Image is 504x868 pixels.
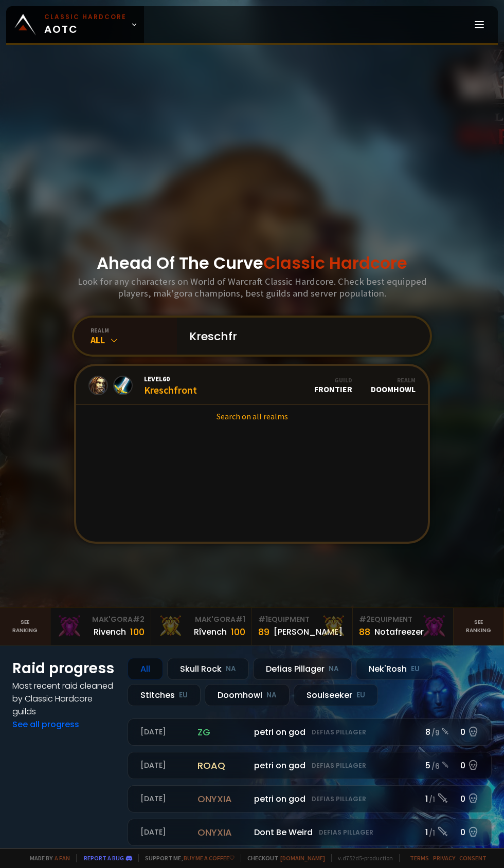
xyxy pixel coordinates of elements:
[130,625,145,639] div: 100
[12,679,115,718] h4: Most recent raid cleaned by Classic Hardcore guilds
[410,854,429,862] a: Terms
[331,854,393,862] span: v. d752d5 - production
[353,608,454,645] a: #2Equipment88Notafreezer
[226,664,236,674] small: NA
[280,854,325,862] a: [DOMAIN_NAME]
[97,251,407,275] h1: Ahead Of The Curve
[12,718,79,730] a: See all progress
[76,405,428,428] a: Search on all realms
[138,854,235,862] span: Support me,
[258,625,269,639] div: 89
[55,854,70,862] a: a fan
[371,376,416,384] div: Realm
[144,374,197,383] span: Level 60
[194,625,227,638] div: Rîvench
[236,614,245,624] span: # 1
[231,625,245,639] div: 100
[94,625,126,638] div: Rivench
[144,374,197,396] div: Kreschfront
[183,318,418,355] input: Search a character...
[241,854,325,862] span: Checkout
[76,275,428,299] h3: Look for any characters on World of Warcraft Classic Hardcore. Check best equipped players, mak'g...
[274,625,343,638] div: [PERSON_NAME]
[128,752,492,779] a: [DATE]roaqpetri on godDefias Pillager5 /60
[50,608,151,645] a: Mak'Gora#2Rivench100
[84,854,124,862] a: Report a bug
[91,326,177,334] div: realm
[57,614,145,625] div: Mak'Gora
[151,608,252,645] a: Mak'Gora#1Rîvench100
[294,684,378,706] div: Soulseeker
[128,718,492,746] a: [DATE]zgpetri on godDefias Pillager8 /90
[44,12,127,37] span: AOTC
[454,608,504,645] a: Seeranking
[12,658,115,679] h1: Raid progress
[44,12,127,22] small: Classic Hardcore
[356,658,433,680] div: Nek'Rosh
[157,614,245,625] div: Mak'Gora
[258,614,346,625] div: Equipment
[24,854,70,862] span: Made by
[329,664,339,674] small: NA
[179,690,188,700] small: EU
[128,658,163,680] div: All
[359,625,370,639] div: 88
[459,854,487,862] a: Consent
[128,684,201,706] div: Stitches
[263,251,407,274] span: Classic Hardcore
[205,684,290,706] div: Doomhowl
[184,854,235,862] a: Buy me a coffee
[76,366,428,405] a: Level60KreschfrontGuildFrontierRealmDoomhowl
[374,625,424,638] div: Notafreezer
[128,785,492,812] a: [DATE]onyxiapetri on godDefias Pillager1 /10
[411,664,420,674] small: EU
[314,376,352,384] div: Guild
[371,376,416,394] div: Doomhowl
[167,658,249,680] div: Skull Rock
[258,614,268,624] span: # 1
[91,334,177,346] div: All
[128,819,492,846] a: [DATE]onyxiaDont Be WeirdDefias Pillager1 /10
[433,854,455,862] a: Privacy
[266,690,277,700] small: NA
[314,376,352,394] div: Frontier
[359,614,447,625] div: Equipment
[253,658,352,680] div: Defias Pillager
[133,614,145,624] span: # 2
[359,614,371,624] span: # 2
[356,690,365,700] small: EU
[252,608,353,645] a: #1Equipment89[PERSON_NAME]
[6,6,144,43] a: Classic HardcoreAOTC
